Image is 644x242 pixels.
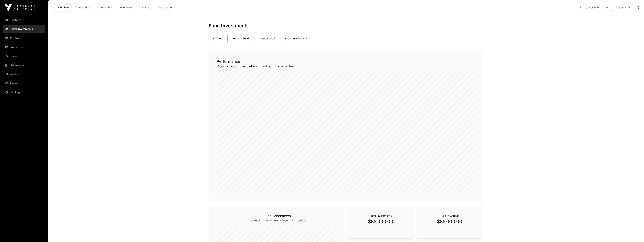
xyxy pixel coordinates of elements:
a: Overview [54,4,71,11]
a: Transactions [73,4,94,11]
h1: Fund Investments [209,23,483,29]
p: View the performance of your fund portfolio over time. [217,64,476,69]
a: Settings [3,88,45,96]
p: View the fund breakdown of your fund portfolio. [217,219,338,222]
p: $85,000.00 [355,219,407,225]
a: Dashboard [3,16,45,24]
a: All funds [209,34,228,43]
span: Paid In Capital [441,214,459,217]
a: Documents [116,4,135,11]
a: Payments [136,4,154,11]
a: Seed Fund I [256,34,279,43]
a: Showcase Fund III [280,34,311,43]
div: Entities Selection [577,4,603,11]
div: ` [416,206,483,237]
p: $85,000.00 [424,219,476,225]
a: Discussions [155,4,176,11]
h3: Fund Breakdown [217,213,338,219]
a: Statements [3,61,45,69]
iframe: Chat Widget [625,224,644,242]
span: Total Investments [370,214,392,217]
a: Invest [3,52,45,60]
a: Transactions [3,43,45,51]
a: News [3,79,45,87]
a: Fund Investments [3,25,45,33]
button: Account [613,4,633,11]
h2: Performance [217,59,476,64]
a: Companies [95,4,114,11]
a: Growth Fund I [229,34,254,43]
a: Portfolio [3,34,45,42]
a: Analysis [3,70,45,78]
img: Icehouse Ventures Logo [5,4,35,11]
